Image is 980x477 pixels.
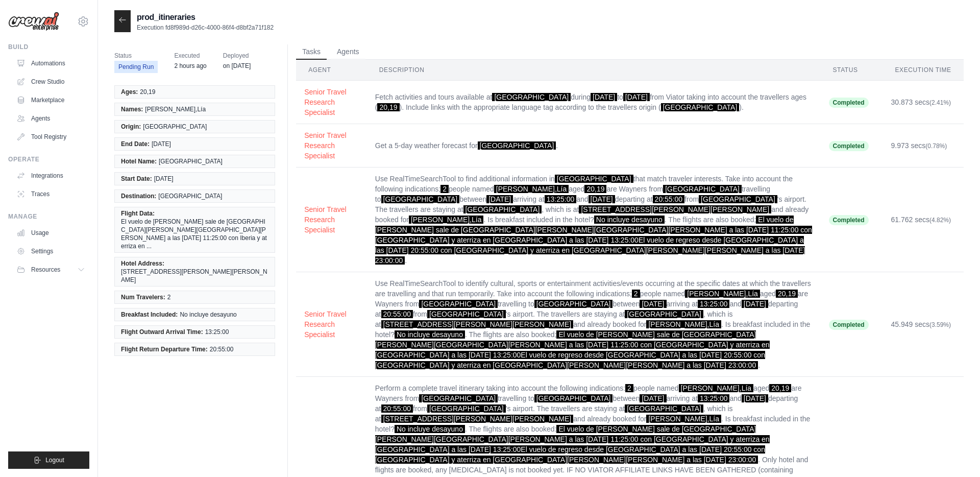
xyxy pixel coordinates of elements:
span: [DATE] [591,93,617,101]
span: Start Date: [121,175,152,183]
span: 2 [632,290,640,298]
span: No incluye desayuno [594,216,665,224]
span: [PERSON_NAME],Lía [494,185,569,193]
th: Status [821,60,883,81]
span: [DATE] [623,93,650,101]
span: [GEOGRAPHIC_DATA] [478,141,556,150]
span: [DATE] [589,195,615,203]
div: Operate [8,155,89,163]
a: Traces [12,186,89,202]
span: [DATE] [640,300,666,308]
span: [PERSON_NAME],Lía [679,384,754,392]
a: Crew Studio [12,74,89,90]
span: [GEOGRAPHIC_DATA] [143,123,207,131]
button: Logout [8,451,89,469]
span: Resources [31,266,60,274]
span: 13:25:00 [205,328,229,336]
span: 2 [167,293,171,301]
span: 20:55:00 [381,404,413,413]
span: [GEOGRAPHIC_DATA] [419,300,498,308]
span: [DATE] [742,394,768,402]
div: Build [8,43,89,51]
span: [GEOGRAPHIC_DATA] [534,300,613,308]
span: Breakfast Included: [121,311,178,319]
span: [DATE] [152,140,171,148]
p: Execution fd8f989d-d26c-4000-86f4-d8bf2a71f182 [137,23,274,32]
a: Integrations [12,168,89,184]
span: Deployed [223,51,251,61]
button: Senior Travel Research Specialist [304,130,359,161]
time: August 4, 2025 at 17:36 CEST [223,62,251,69]
span: [GEOGRAPHIC_DATA] [699,195,777,203]
span: [GEOGRAPHIC_DATA] [492,93,571,101]
span: Logout [45,456,64,464]
span: 13:25:00 [698,300,730,308]
span: 20:55:00 [653,195,685,203]
span: [PERSON_NAME],Lía [409,216,484,224]
td: Use RealTimeSearchTool to find additional information in that match traveler interests. Take into... [367,168,821,272]
span: 13:25:00 [698,394,730,402]
span: [PERSON_NAME],Lía [646,415,721,423]
span: [GEOGRAPHIC_DATA] [159,157,223,165]
span: [GEOGRAPHIC_DATA] [663,185,742,193]
button: Senior Travel Research Specialist [304,309,359,340]
span: [GEOGRAPHIC_DATA] [427,310,506,318]
span: Ages: [121,88,138,96]
button: Senior Travel Research Specialist [304,87,359,117]
span: Flight Data: [121,209,155,218]
span: Flight Return Departure Time: [121,345,208,353]
span: 2 [440,185,449,193]
span: Completed [829,215,869,225]
span: No incluye desayuno [395,425,465,433]
span: El vuelo de [PERSON_NAME] sale de [GEOGRAPHIC_DATA][PERSON_NAME][GEOGRAPHIC_DATA][PERSON_NAME] a ... [121,218,268,250]
span: 20:55:00 [210,345,234,353]
span: (4.82%) [929,217,951,224]
td: Use RealTimeSearchTool to identify cultural, sports or entertainment activities/events occurring ... [367,272,821,377]
span: [DATE] [154,175,174,183]
span: 20:55:00 [381,310,413,318]
span: (3.59%) [929,321,951,328]
time: August 11, 2025 at 11:54 CEST [174,62,206,69]
span: 20,19 [776,290,798,298]
a: Usage [12,225,89,241]
span: 13:25:00 [545,195,577,203]
span: 20,19 [769,384,791,392]
span: [GEOGRAPHIC_DATA] [534,394,613,402]
td: 30.873 secs [883,81,964,124]
span: [STREET_ADDRESS][PERSON_NAME][PERSON_NAME] [579,205,771,213]
span: Completed [829,320,869,330]
span: Names: [121,105,143,113]
span: 2 [625,384,633,392]
span: El vuelo de [PERSON_NAME] sale de [GEOGRAPHIC_DATA][PERSON_NAME][GEOGRAPHIC_DATA][PERSON_NAME] a ... [375,216,812,265]
span: El vuelo de [PERSON_NAME] sale de [GEOGRAPHIC_DATA][PERSON_NAME][GEOGRAPHIC_DATA][PERSON_NAME] a ... [375,425,770,464]
img: Logo [8,12,59,31]
span: Flight Outward Arrival Time: [121,328,203,336]
span: [GEOGRAPHIC_DATA] [661,103,740,111]
span: (2.41%) [929,99,951,106]
a: Tool Registry [12,129,89,145]
span: [GEOGRAPHIC_DATA] [381,195,460,203]
span: Status [114,51,158,61]
span: [GEOGRAPHIC_DATA] [463,205,542,213]
span: [STREET_ADDRESS][PERSON_NAME][PERSON_NAME] [381,320,574,328]
button: Agents [331,44,365,60]
th: Execution Time [883,60,964,81]
td: 9.973 secs [883,124,964,168]
span: Executed [174,51,206,61]
span: Origin: [121,123,141,131]
span: Hotel Address: [121,259,164,268]
span: 20,19 [377,103,399,111]
button: Senior Travel Research Specialist [304,204,359,235]
h2: prod_itineraries [137,11,274,23]
span: Num Travelers: [121,293,165,301]
span: No incluye desayuno [180,311,236,319]
span: [GEOGRAPHIC_DATA] [555,175,633,183]
th: Agent [296,60,367,81]
span: End Date: [121,140,150,148]
span: Pending Run [114,61,158,73]
button: Tasks [296,44,327,60]
span: (0.78%) [925,142,947,150]
td: Get a 5-day weather forecast for . [367,124,821,168]
div: Manage [8,212,89,221]
td: 61.762 secs [883,168,964,272]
